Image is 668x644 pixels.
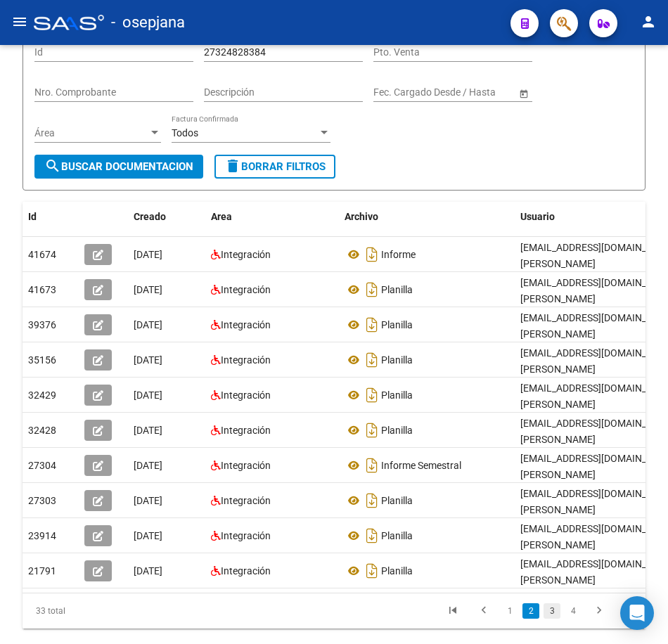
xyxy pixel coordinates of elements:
[172,127,198,139] span: Todos
[134,565,162,577] span: [DATE]
[520,599,541,623] li: page 2
[363,243,381,266] i: Descargar documento
[363,419,381,442] i: Descargar documento
[363,349,381,371] i: Descargar documento
[363,314,381,336] i: Descargar documento
[522,603,539,619] a: 2
[363,524,381,547] i: Descargar documento
[339,202,515,232] datatable-header-cell: Archivo
[381,530,413,541] span: Planilla
[128,202,205,232] datatable-header-cell: Creado
[134,319,162,330] span: [DATE]
[134,389,162,401] span: [DATE]
[221,319,271,330] span: Integración
[28,319,56,330] span: 39376
[381,495,413,506] span: Planilla
[28,530,56,541] span: 23914
[214,155,335,179] button: Borrar Filtros
[221,495,271,506] span: Integración
[381,284,413,295] span: Planilla
[363,489,381,512] i: Descargar documento
[437,86,506,98] input: Fecha fin
[541,599,563,623] li: page 3
[111,7,185,38] span: - osepjana
[381,249,416,260] span: Informe
[381,425,413,436] span: Planilla
[221,460,271,471] span: Integración
[363,384,381,406] i: Descargar documento
[28,249,56,260] span: 41674
[363,560,381,582] i: Descargar documento
[499,599,520,623] li: page 1
[134,354,162,366] span: [DATE]
[224,160,326,173] span: Borrar Filtros
[134,530,162,541] span: [DATE]
[134,460,162,471] span: [DATE]
[221,565,271,577] span: Integración
[23,593,147,629] div: 33 total
[345,211,378,222] span: Archivo
[28,354,56,366] span: 35156
[363,454,381,477] i: Descargar documento
[520,211,555,222] span: Usuario
[28,389,56,401] span: 32429
[134,211,166,222] span: Creado
[11,13,28,30] mat-icon: menu
[28,460,56,471] span: 27304
[439,603,466,619] a: go to first page
[44,157,61,174] mat-icon: search
[544,603,560,619] a: 3
[221,284,271,295] span: Integración
[586,603,612,619] a: go to next page
[221,354,271,366] span: Integración
[617,603,643,619] a: go to last page
[205,202,339,232] datatable-header-cell: Area
[381,389,413,401] span: Planilla
[28,495,56,506] span: 27303
[516,86,531,101] button: Open calendar
[640,13,657,30] mat-icon: person
[28,284,56,295] span: 41673
[44,160,193,173] span: Buscar Documentacion
[381,319,413,330] span: Planilla
[221,530,271,541] span: Integración
[134,495,162,506] span: [DATE]
[363,278,381,301] i: Descargar documento
[211,211,232,222] span: Area
[620,596,654,630] div: Open Intercom Messenger
[221,389,271,401] span: Integración
[28,211,37,222] span: Id
[565,603,582,619] a: 4
[221,425,271,436] span: Integración
[501,603,518,619] a: 1
[134,425,162,436] span: [DATE]
[373,86,425,98] input: Fecha inicio
[34,155,203,179] button: Buscar Documentacion
[221,249,271,260] span: Integración
[381,354,413,366] span: Planilla
[224,157,241,174] mat-icon: delete
[34,127,148,139] span: Área
[381,460,461,471] span: Informe Semestral
[23,202,79,232] datatable-header-cell: Id
[28,425,56,436] span: 32428
[563,599,584,623] li: page 4
[28,565,56,577] span: 21791
[134,284,162,295] span: [DATE]
[470,603,497,619] a: go to previous page
[134,249,162,260] span: [DATE]
[381,565,413,577] span: Planilla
